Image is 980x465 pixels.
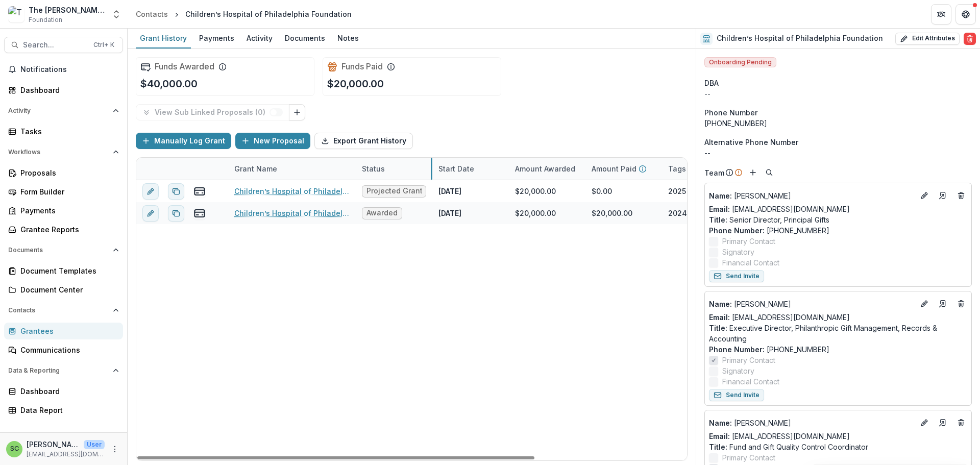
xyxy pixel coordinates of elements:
[668,186,686,197] div: 2025
[438,208,461,218] p: [DATE]
[235,133,310,149] button: New Proposal
[709,324,727,332] span: Title :
[20,265,115,276] div: Document Templates
[281,31,329,45] div: Documents
[27,450,105,459] p: [EMAIL_ADDRESS][DOMAIN_NAME]
[20,405,115,415] div: Data Report
[704,118,972,129] div: [PHONE_NUMBER]
[722,236,775,247] span: Primary Contact
[955,189,967,202] button: Deletes
[20,386,115,397] div: Dashboard
[20,186,115,197] div: Form Builder
[704,88,972,99] div: --
[704,148,972,158] p: --
[341,62,383,71] h2: Funds Paid
[4,202,123,219] a: Payments
[8,107,109,114] span: Activity
[20,126,115,137] div: Tasks
[193,207,206,219] button: view-payments
[195,29,238,48] a: Payments
[168,205,184,222] button: Duplicate proposal
[234,208,350,218] a: Children’s Hospital of Philadelphia Foundation - General Operating Support-2024
[709,418,914,428] p: [PERSON_NAME]
[140,76,198,91] p: $40,000.00
[23,41,87,50] span: Search...
[709,204,850,214] a: Email: [EMAIL_ADDRESS][DOMAIN_NAME]
[964,33,976,45] button: Delete
[4,103,123,119] button: Open Activity
[4,262,123,279] a: Document Templates
[709,419,732,427] span: Name :
[709,312,850,323] a: Email: [EMAIL_ADDRESS][DOMAIN_NAME]
[10,446,19,452] div: Sonia Cavalli
[4,61,123,78] button: Notifications
[432,158,509,180] div: Start Date
[585,158,662,180] div: Amount Paid
[709,270,764,282] button: Send Invite
[438,186,461,197] p: [DATE]
[327,76,384,91] p: $20,000.00
[709,191,732,200] span: Name :
[84,440,105,449] p: User
[155,108,269,117] p: View Sub Linked Proposals ( 0 )
[4,281,123,298] a: Document Center
[935,296,951,312] a: Go to contact
[931,4,951,25] button: Partners
[592,163,636,174] p: Amount Paid
[662,163,692,174] div: Tags
[4,221,123,238] a: Grantee Reports
[722,365,754,376] span: Signatory
[709,190,914,201] p: [PERSON_NAME]
[132,7,356,21] nav: breadcrumb
[8,149,109,156] span: Workflows
[8,247,109,254] span: Documents
[662,158,739,180] div: Tags
[20,326,115,336] div: Grantees
[366,209,398,217] span: Awarded
[722,376,779,387] span: Financial Contact
[4,362,123,379] button: Open Data & Reporting
[515,208,556,218] div: $20,000.00
[709,344,967,355] p: [PHONE_NUMBER]
[132,7,172,21] a: Contacts
[4,123,123,140] a: Tasks
[228,158,356,180] div: Grant Name
[704,107,757,118] span: Phone Number
[935,187,951,204] a: Go to contact
[4,402,123,419] a: Data Report
[136,9,168,19] div: Contacts
[193,185,206,198] button: view-payments
[168,183,184,200] button: Duplicate proposal
[955,298,967,310] button: Deletes
[136,31,191,45] div: Grant History
[709,190,914,201] a: Name: [PERSON_NAME]
[432,163,480,174] div: Start Date
[142,183,159,200] button: edit
[4,323,123,339] a: Grantees
[709,226,765,235] span: Phone Number :
[918,189,930,202] button: Edit
[704,137,798,148] span: Alternative Phone Number
[136,104,289,120] button: View Sub Linked Proposals (0)
[709,389,764,401] button: Send Invite
[29,15,62,25] span: Foundation
[709,345,765,354] span: Phone Number :
[709,313,730,322] span: Email:
[155,62,214,71] h2: Funds Awarded
[314,133,413,149] button: Export Grant History
[366,187,422,195] span: Projected Grants
[955,417,967,429] button: Deletes
[356,158,432,180] div: Status
[709,418,914,428] a: Name: [PERSON_NAME]
[20,205,115,216] div: Payments
[918,417,930,429] button: Edit
[20,345,115,355] div: Communications
[4,144,123,160] button: Open Workflows
[918,298,930,310] button: Edit
[704,167,724,178] p: Team
[142,205,159,222] button: edit
[20,284,115,295] div: Document Center
[20,224,115,235] div: Grantee Reports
